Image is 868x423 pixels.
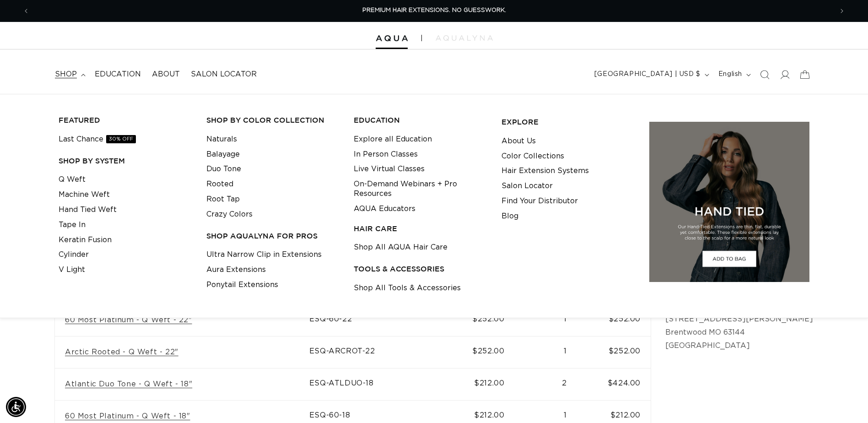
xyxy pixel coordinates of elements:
[106,135,136,143] span: 30% OFF
[185,64,262,85] a: Salon Locator
[206,231,340,241] h3: Shop AquaLyna for Pros
[59,156,192,166] h3: SHOP BY SYSTEM
[354,281,461,296] a: Shop All Tools & Accessories
[206,162,241,177] a: Duo Tone
[514,336,577,369] td: 1
[514,304,577,336] td: 1
[501,163,589,179] a: Hair Extension Systems
[354,162,425,177] a: Live Virtual Classes
[354,240,447,255] a: Shop All AQUA Hair Care
[309,336,452,369] td: ESQ-ARCROT-22
[501,149,564,164] a: Color Collections
[191,70,257,79] span: Salon Locator
[65,380,192,389] a: Atlantic Duo Tone - Q Weft - 18"
[514,368,577,400] td: 2
[59,202,117,217] a: Hand Tied Weft
[594,70,701,79] span: [GEOGRAPHIC_DATA] | USD $
[206,247,322,262] a: Ultra Narrow Clip in Extensions
[589,66,713,83] button: [GEOGRAPHIC_DATA] | USD $
[755,65,775,85] summary: Search
[474,380,504,387] span: $212.00
[501,117,635,127] h3: EXPLORE
[59,172,86,187] a: Q Weft
[6,397,26,417] div: Accessibility Menu
[59,262,85,277] a: V Light
[665,299,813,352] p: [PERSON_NAME] [STREET_ADDRESS][PERSON_NAME] Brentwood MO 63144 [GEOGRAPHIC_DATA]
[59,233,112,248] a: Keratin Fusion
[354,115,487,125] h3: EDUCATION
[832,2,852,20] button: Next announcement
[501,209,518,224] a: Blog
[577,304,651,336] td: $252.00
[354,264,487,274] h3: TOOLS & ACCESSORIES
[65,347,178,357] a: Arctic Rooted - Q Weft - 22"
[65,315,192,325] a: 60 Most Platinum - Q Weft - 22"
[501,134,536,149] a: About Us
[436,35,493,41] img: aqualyna.com
[16,2,36,20] button: Previous announcement
[206,132,237,147] a: Naturals
[59,247,89,262] a: Cylinder
[309,304,452,336] td: ESQ-60-22
[362,7,506,13] span: PREMIUM HAIR EXTENSIONS. NO GUESSWORK.
[59,217,86,233] a: Tape In
[309,368,452,400] td: ESQ-ATLDUO-18
[55,70,77,79] span: shop
[577,368,651,400] td: $424.00
[713,66,755,83] button: English
[501,194,578,209] a: Find Your Distributor
[206,262,266,277] a: Aura Extensions
[354,147,418,162] a: In Person Classes
[472,315,504,323] span: $252.00
[472,347,504,355] span: $252.00
[376,35,408,42] img: Aqua Hair Extensions
[59,187,110,202] a: Machine Weft
[146,64,185,85] a: About
[354,224,487,233] h3: HAIR CARE
[152,70,180,79] span: About
[577,336,651,369] td: $252.00
[354,177,487,201] a: On-Demand Webinars + Pro Resources
[206,192,240,207] a: Root Tap
[89,64,146,85] a: Education
[206,277,278,293] a: Ponytail Extensions
[501,179,553,194] a: Salon Locator
[354,132,432,147] a: Explore all Education
[65,412,190,421] a: 60 Most Platinum - Q Weft - 18"
[206,115,340,125] h3: Shop by Color Collection
[206,207,253,222] a: Crazy Colors
[206,147,240,162] a: Balayage
[95,70,141,79] span: Education
[59,115,192,125] h3: FEATURED
[206,177,233,192] a: Rooted
[59,132,136,147] a: Last Chance30% OFF
[474,412,504,419] span: $212.00
[49,64,89,85] summary: shop
[354,201,415,217] a: AQUA Educators
[718,70,742,79] span: English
